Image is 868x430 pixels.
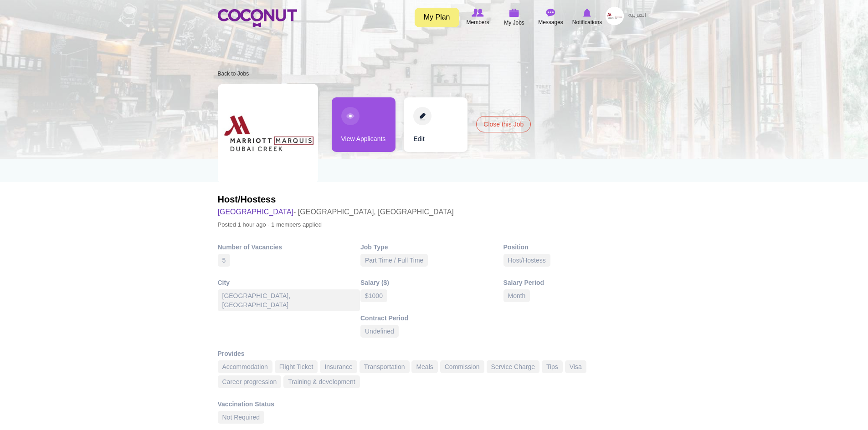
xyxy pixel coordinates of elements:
[332,97,395,152] a: View Applicants
[360,289,387,302] div: $1000
[218,400,361,409] div: Vaccination Status
[218,208,294,216] a: [GEOGRAPHIC_DATA]
[503,254,550,267] div: Host/Hostess
[542,360,563,373] div: Tips
[360,325,399,338] div: Undefined
[218,218,454,231] p: Posted 1 hour ago - 1 members applied
[565,360,586,373] div: Visa
[546,9,555,17] img: Messages
[504,18,524,27] span: My Jobs
[440,360,484,373] div: Commission
[360,360,410,373] div: Transportation
[415,8,459,27] a: My Plan
[503,289,530,302] div: Month
[472,9,483,17] img: Browse Members
[460,7,496,28] a: Browse Members Members
[360,314,503,323] div: Contract Period
[218,360,272,373] div: Accommodation
[583,9,591,17] img: Notifications
[509,9,519,17] img: My Jobs
[360,254,428,267] div: Part Time / Full Time
[411,360,437,373] div: Meals
[283,375,360,388] div: Training & development
[496,7,533,28] a: My Jobs My Jobs
[218,71,249,77] a: Back to Jobs
[218,206,454,218] h3: - [GEOGRAPHIC_DATA], [GEOGRAPHIC_DATA]
[572,18,602,27] span: Notifications
[218,193,454,206] h2: Host/Hostess
[360,243,503,252] div: Job Type
[624,7,651,25] a: العربية
[360,278,503,287] div: Salary ($)
[487,360,540,373] div: Service Charge
[503,243,647,252] div: Position
[275,360,318,373] div: Flight Ticket
[404,97,467,152] a: Edit
[533,7,569,28] a: Messages Messages
[538,18,563,27] span: Messages
[218,349,651,358] div: Provides
[569,7,606,28] a: Notifications Notifications
[218,375,282,388] div: Career progression
[218,278,361,287] div: City
[320,360,357,373] div: Insurance
[476,116,531,132] a: Close this Job
[218,289,360,311] div: [GEOGRAPHIC_DATA], [GEOGRAPHIC_DATA]
[218,9,297,27] img: Home
[503,278,647,287] div: Salary Period
[466,18,489,27] span: Members
[218,254,231,267] div: 5
[218,243,361,252] div: Number of Vacancies
[218,411,265,424] div: Not Required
